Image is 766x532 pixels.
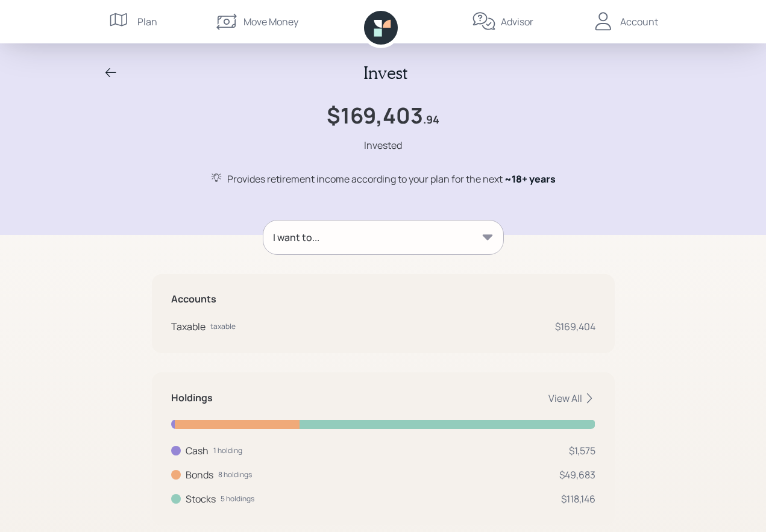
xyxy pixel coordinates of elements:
[559,468,595,482] div: $49,683
[364,138,402,152] div: Invested
[561,492,595,506] div: $118,146
[186,492,216,506] div: Stocks
[210,321,236,332] div: taxable
[501,14,533,29] div: Advisor
[273,230,319,245] div: I want to...
[137,14,157,29] div: Plan
[620,14,658,29] div: Account
[363,63,407,83] h2: Invest
[504,172,556,186] span: ~ 18+ years
[171,319,206,334] div: Taxable
[218,469,252,480] div: 8 holdings
[171,392,213,404] h5: Holdings
[227,172,556,186] div: Provides retirement income according to your plan for the next
[243,14,298,29] div: Move Money
[555,319,595,334] div: $169,404
[221,493,254,504] div: 5 holdings
[213,445,242,456] div: 1 holding
[327,102,423,128] h1: $169,403
[186,468,213,482] div: Bonds
[569,443,595,458] div: $1,575
[423,113,439,127] h4: .94
[186,443,209,458] div: Cash
[171,293,595,305] h5: Accounts
[548,392,595,405] div: View All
